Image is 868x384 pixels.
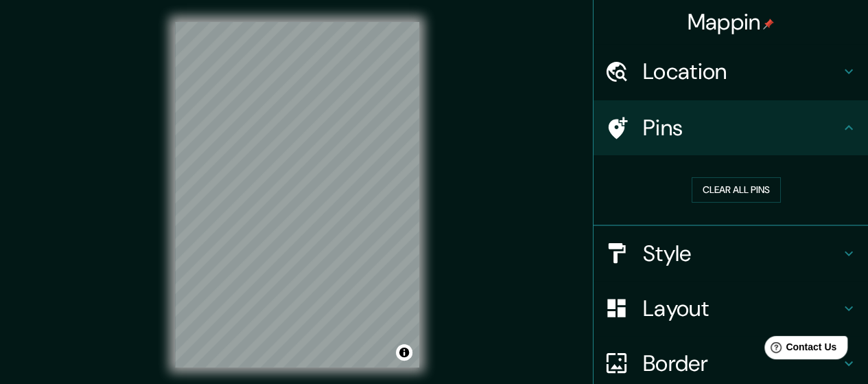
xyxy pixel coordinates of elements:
[396,344,412,361] button: Toggle attribution
[643,240,841,267] h4: Style
[594,44,868,99] div: Location
[688,8,775,36] h4: Mappin
[643,350,841,377] h4: Border
[692,177,781,203] button: Clear all pins
[594,100,868,155] div: Pins
[175,22,419,368] canvas: Map
[643,114,841,142] h4: Pins
[643,58,841,85] h4: Location
[643,295,841,322] h4: Layout
[763,19,774,30] img: pin-icon.png
[594,281,868,336] div: Layout
[746,330,853,369] iframe: Help widget launcher
[594,226,868,281] div: Style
